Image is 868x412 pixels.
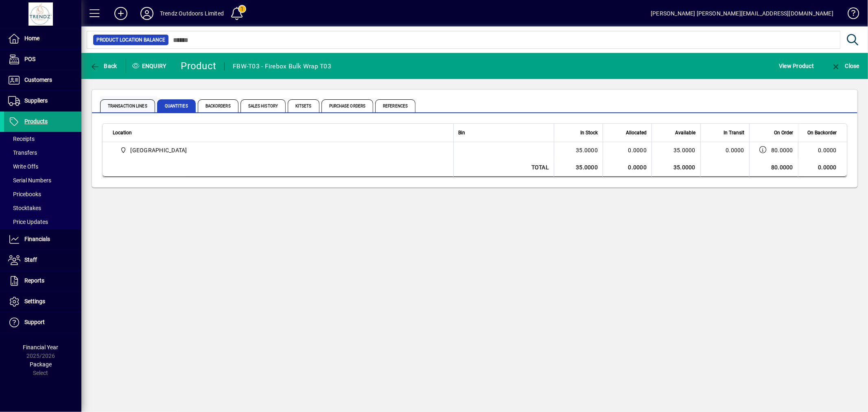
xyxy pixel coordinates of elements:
[8,205,41,211] span: Stocktakes
[724,128,744,137] span: In Transit
[24,77,52,83] span: Customers
[233,60,331,73] div: FBW-T03 - Firebox Bulk Wrap T03
[375,99,415,112] span: References
[807,128,837,137] span: On Backorder
[157,99,196,112] span: Quantities
[4,173,81,187] a: Serial Numbers
[4,201,81,215] a: Stocktakes
[4,70,81,90] a: Customers
[779,59,814,72] span: View Product
[113,128,132,137] span: Location
[4,146,81,160] a: Transfers
[726,147,745,153] span: 0.0000
[8,149,37,156] span: Transfers
[771,146,793,154] span: 80.0000
[4,250,81,270] a: Staff
[117,145,444,155] span: New Plymouth
[24,35,39,42] span: Home
[4,160,81,173] a: Write Offs
[8,191,41,197] span: Pricebooks
[651,7,833,20] div: [PERSON_NAME] [PERSON_NAME][EMAIL_ADDRESS][DOMAIN_NAME]
[8,219,48,225] span: Price Updates
[81,59,126,73] app-page-header-button: Back
[24,298,45,305] span: Settings
[241,99,286,112] span: Sales History
[131,146,187,154] span: [GEOGRAPHIC_DATA]
[160,7,224,20] div: Trendz Outdoors Limited
[23,344,59,351] span: Financial Year
[4,312,81,333] a: Support
[628,147,647,153] span: 0.0000
[822,59,868,73] app-page-header-button: Close enquiry
[24,277,44,284] span: Reports
[90,63,117,69] span: Back
[842,2,858,28] a: Knowledge Base
[321,99,374,112] span: Purchase Orders
[4,91,81,111] a: Suppliers
[798,158,847,177] td: 0.0000
[96,36,165,44] span: Product Location Balance
[8,163,38,170] span: Write Offs
[126,59,175,72] div: Enquiry
[4,291,81,312] a: Settings
[453,158,554,177] td: Total
[4,215,81,229] a: Price Updates
[831,63,859,69] span: Close
[24,256,37,263] span: Staff
[603,158,652,177] td: 0.0000
[777,59,816,73] button: View Product
[100,99,155,112] span: Transaction Lines
[24,236,50,242] span: Financials
[24,56,35,62] span: POS
[798,142,847,158] td: 0.0000
[4,132,81,146] a: Receipts
[829,59,861,73] button: Close
[554,158,603,177] td: 35.0000
[24,97,48,104] span: Suppliers
[8,136,35,142] span: Receipts
[198,99,238,112] span: Backorders
[580,128,598,137] span: In Stock
[24,118,48,125] span: Products
[4,271,81,291] a: Reports
[4,28,81,49] a: Home
[4,229,81,250] a: Financials
[652,158,700,177] td: 35.0000
[288,99,319,112] span: Kitsets
[88,59,119,73] button: Back
[675,128,695,137] span: Available
[554,142,603,158] td: 35.0000
[24,319,45,325] span: Support
[181,59,216,72] div: Product
[30,361,52,368] span: Package
[774,128,793,137] span: On Order
[8,177,51,184] span: Serial Numbers
[108,6,134,21] button: Add
[652,142,700,158] td: 35.0000
[626,128,647,137] span: Allocated
[134,6,160,21] button: Profile
[749,158,798,177] td: 80.0000
[4,187,81,201] a: Pricebooks
[459,128,466,137] span: Bin
[4,49,81,70] a: POS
